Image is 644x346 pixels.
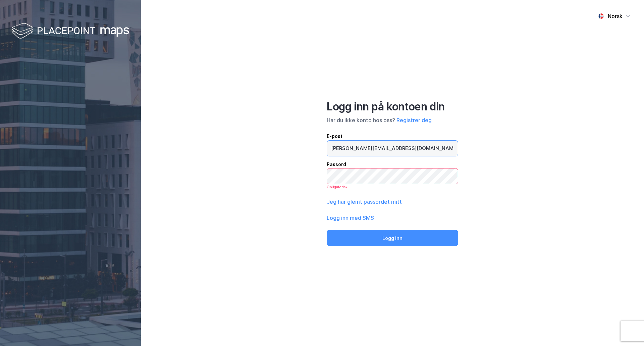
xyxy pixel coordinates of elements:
[327,100,458,113] div: Logg inn på kontoen din
[327,132,458,140] div: E-post
[610,314,644,346] iframe: Chat Widget
[327,214,374,222] button: Logg inn med SMS
[396,116,432,124] button: Registrer deg
[327,230,458,246] button: Logg inn
[327,184,458,190] div: Obligatorisk
[327,160,458,168] div: Passord
[327,116,458,124] div: Har du ikke konto hos oss?
[12,21,129,41] img: logo-white.f07954bde2210d2a523dddb988cd2aa7.svg
[608,12,623,20] div: Norsk
[327,198,402,206] button: Jeg har glemt passordet mitt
